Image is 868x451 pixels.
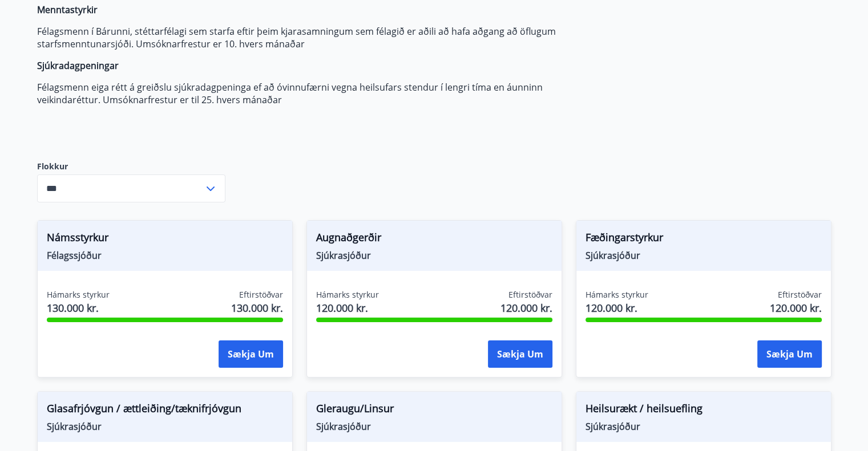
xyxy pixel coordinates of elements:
span: Hámarks styrkur [586,289,648,300]
span: 120.000 kr. [316,300,379,315]
p: Félagsmenn í Bárunni, stéttarfélagi sem starfa eftir þeim kjarasamningum sem félagið er aðili að ... [37,25,576,50]
span: 130.000 kr. [47,300,110,315]
span: Eftirstöðvar [508,289,552,300]
span: Námsstyrkur [47,230,283,249]
span: Fæðingarstyrkur [586,230,822,249]
span: Augnaðgerðir [316,230,552,249]
span: Sjúkrasjóður [586,249,822,262]
p: Félagsmenn eiga rétt á greiðslu sjúkradagpeninga ef að óvinnufærni vegna heilsufars stendur í len... [37,81,576,106]
button: Sækja um [219,340,283,368]
span: Hámarks styrkur [47,289,110,300]
span: Heilsurækt / heilsuefling [586,401,822,420]
label: Flokkur [37,161,225,172]
span: Sjúkrasjóður [316,249,552,262]
span: Glasafrjóvgun / ættleiðing/tæknifrjóvgun [47,401,283,420]
strong: Sjúkradagpeningar [37,59,119,72]
span: Eftirstöðvar [239,289,283,300]
span: Sjúkrasjóður [586,420,822,433]
span: Eftirstöðvar [778,289,822,300]
span: Félagssjóður [47,249,283,262]
span: 120.000 kr. [500,300,552,315]
span: Hámarks styrkur [316,289,379,300]
span: 120.000 kr. [586,300,648,315]
button: Sækja um [757,340,822,368]
span: Sjúkrasjóður [47,420,283,433]
span: 130.000 kr. [231,300,283,315]
strong: Menntastyrkir [37,3,98,16]
span: Sjúkrasjóður [316,420,552,433]
button: Sækja um [488,340,552,368]
span: 120.000 kr. [770,300,822,315]
span: Gleraugu/Linsur [316,401,552,420]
